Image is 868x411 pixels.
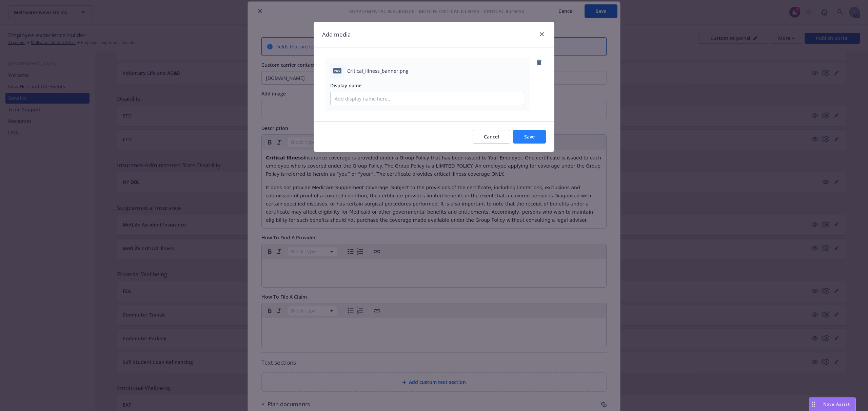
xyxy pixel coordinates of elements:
[809,398,818,411] div: Drag to move
[484,133,499,140] span: Cancel
[331,92,524,105] input: Add display name here...
[330,82,361,89] span: Display name
[333,68,341,73] span: png
[322,30,351,39] h1: Add media
[347,67,409,74] span: Critical_Illness_banner.png
[538,30,546,38] a: close
[524,133,535,140] span: Save
[535,58,543,66] a: remove
[809,397,856,411] button: Nova Assist
[823,401,850,407] span: Nova Assist
[473,130,510,144] button: Cancel
[513,130,546,144] button: Save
